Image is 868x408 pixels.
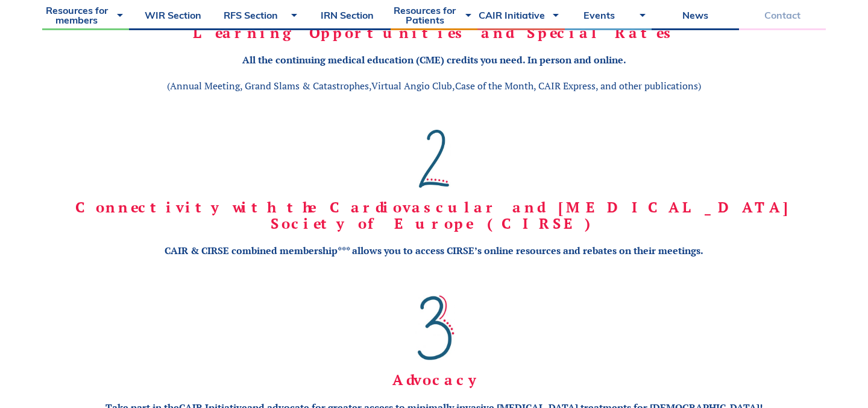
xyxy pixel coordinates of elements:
span: Connectivity with the Cardiovascular and [MEDICAL_DATA] Society of Europe (CIRSE) [75,197,793,232]
span: All the continuing medical education (CME) credits you need. In person and online. [242,53,626,66]
span: CAIR & CIRSE combined membership*** allows you to access CIRSE’s online resources and rebates on ... [165,244,703,257]
span: Virtual Angio Club, [371,79,455,92]
strong: Learning Opportunities and Special Rates [193,23,676,42]
span: Advocacy [392,370,476,389]
span: Case of the Month, CAIR Express, and other publications) [455,79,701,92]
span: (Annual Meeting, Grand Slams & Catastrophes, [167,79,371,92]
